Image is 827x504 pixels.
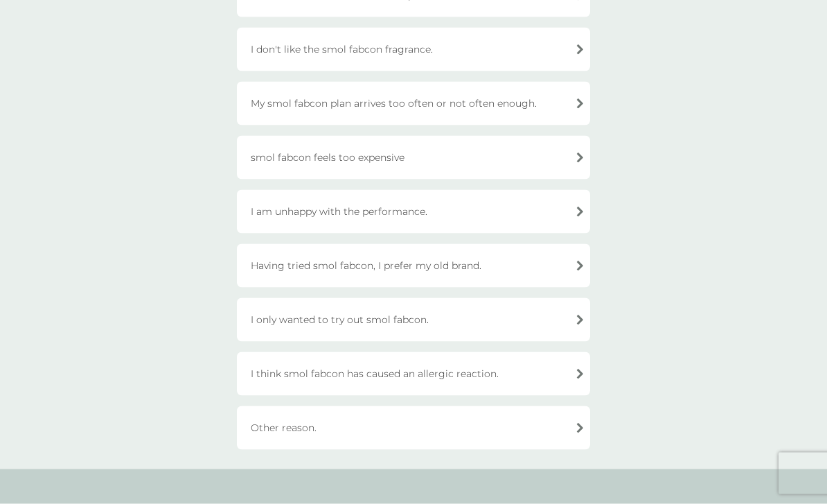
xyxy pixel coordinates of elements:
div: smol fabcon feels too expensive [237,136,590,180]
div: My smol fabcon plan arrives too often or not often enough. [237,82,590,125]
div: I only wanted to try out smol fabcon. [237,298,590,342]
div: Other reason. [237,406,590,450]
div: I am unhappy with the performance. [237,190,590,234]
div: Having tried smol fabcon, I prefer my old brand. [237,244,590,288]
div: I don't like the smol fabcon fragrance. [237,28,590,71]
div: I think smol fabcon has caused an allergic reaction. [237,352,590,396]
